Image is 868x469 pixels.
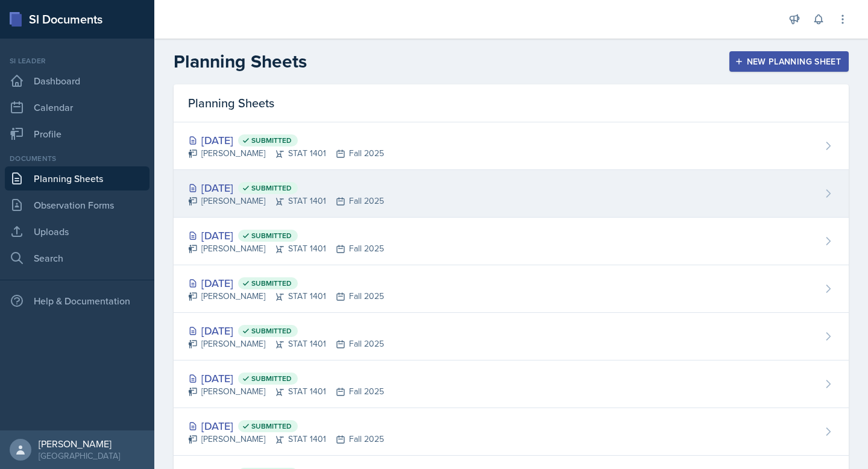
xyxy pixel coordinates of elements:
span: Submitted [251,136,292,145]
div: [PERSON_NAME] STAT 1401 Fall 2025 [188,242,384,255]
a: Search [5,246,149,270]
a: [DATE] Submitted [PERSON_NAME]STAT 1401Fall 2025 [174,265,849,313]
span: Submitted [251,183,292,193]
div: Planning Sheets [174,84,849,122]
a: [DATE] Submitted [PERSON_NAME]STAT 1401Fall 2025 [174,360,849,408]
div: [DATE] [188,370,384,386]
button: New Planning Sheet [729,51,849,72]
div: [PERSON_NAME] STAT 1401 Fall 2025 [188,433,384,445]
div: Help & Documentation [5,289,149,313]
div: New Planning Sheet [737,57,841,66]
a: Profile [5,122,149,146]
div: [PERSON_NAME] [39,438,120,450]
a: [DATE] Submitted [PERSON_NAME]STAT 1401Fall 2025 [174,170,849,218]
div: Si leader [5,55,149,66]
div: [DATE] [188,132,384,148]
div: [DATE] [188,275,384,291]
a: Observation Forms [5,193,149,217]
div: Documents [5,153,149,164]
span: Submitted [251,421,292,431]
div: [GEOGRAPHIC_DATA] [39,450,120,462]
div: [DATE] [188,180,384,196]
a: [DATE] Submitted [PERSON_NAME]STAT 1401Fall 2025 [174,218,849,265]
span: Submitted [251,279,292,288]
h2: Planning Sheets [174,51,307,72]
div: [PERSON_NAME] STAT 1401 Fall 2025 [188,338,384,350]
div: [PERSON_NAME] STAT 1401 Fall 2025 [188,195,384,207]
div: [DATE] [188,227,384,244]
div: [DATE] [188,323,384,339]
div: [PERSON_NAME] STAT 1401 Fall 2025 [188,290,384,303]
a: Dashboard [5,69,149,93]
a: [DATE] Submitted [PERSON_NAME]STAT 1401Fall 2025 [174,408,849,456]
div: [PERSON_NAME] STAT 1401 Fall 2025 [188,147,384,160]
a: [DATE] Submitted [PERSON_NAME]STAT 1401Fall 2025 [174,122,849,170]
div: [PERSON_NAME] STAT 1401 Fall 2025 [188,385,384,398]
a: Planning Sheets [5,166,149,190]
span: Submitted [251,374,292,383]
span: Submitted [251,326,292,336]
div: [DATE] [188,418,384,434]
a: Calendar [5,95,149,119]
a: [DATE] Submitted [PERSON_NAME]STAT 1401Fall 2025 [174,313,849,360]
span: Submitted [251,231,292,241]
a: Uploads [5,219,149,244]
